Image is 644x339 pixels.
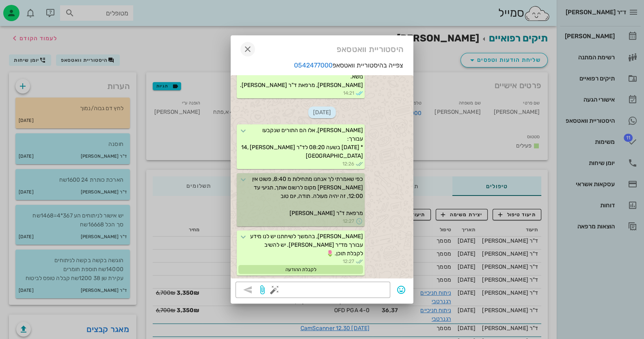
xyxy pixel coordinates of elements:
a: 0542477000 [294,61,333,69]
span: 12:26 [342,160,354,167]
span: [PERSON_NAME], בהמשך לשיחתנו יש לנו מידע עבורך מד״ר [PERSON_NAME]. יש להשיב לקבלת תוכן. 🌷 [249,233,363,257]
span: כפי שאמרתי לך אנחנו מתחילות מ 8:40, פשוט אין [PERSON_NAME] מקום לרשום אותך, תגיעי עד 12:00, זה יה... [251,176,363,217]
span: [PERSON_NAME], אלו הם התורים שנקבעו עבורך: * [DATE] בשעה 08:20 לד"ר [PERSON_NAME] 14, [GEOGRAPHIC... [240,127,363,159]
span: 12:27 [343,258,354,265]
span: 14:21 [343,89,354,97]
span: 12:27 [343,217,354,225]
span: [DATE] [308,106,336,118]
div: היסטוריית וואטסאפ [231,35,413,61]
div: לקבלת ההודעה [238,265,363,274]
p: צפייה בהיסטוריית וואטסאפ [231,61,413,70]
